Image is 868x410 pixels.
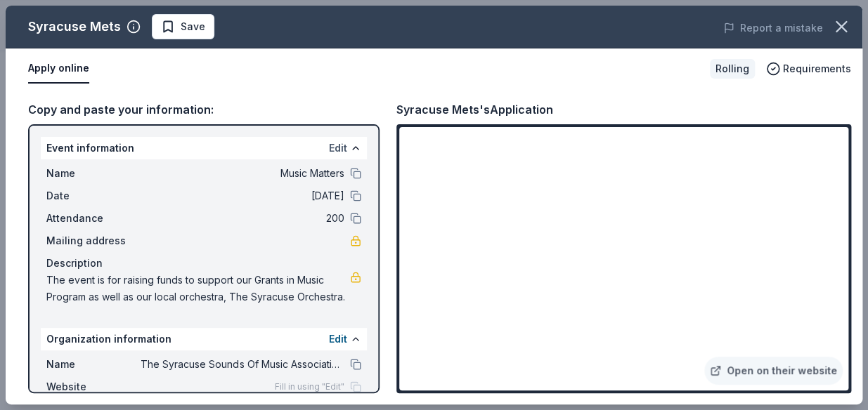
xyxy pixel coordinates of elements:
[28,15,121,38] div: Syracuse Mets
[141,210,344,227] span: 200
[46,255,361,272] div: Description
[766,60,851,77] button: Requirements
[141,187,344,204] span: [DATE]
[723,20,823,37] button: Report a mistake
[46,272,350,305] span: The event is for raising funds to support our Grants in Music Program as well as our local orches...
[46,378,141,395] span: Website
[41,328,367,350] div: Organization information
[46,232,141,249] span: Mailing address
[329,331,347,348] button: Edit
[783,60,851,77] span: Requirements
[329,140,347,157] button: Edit
[141,356,344,373] span: The Syracuse Sounds Of Music Association Inc
[396,100,553,119] div: Syracuse Mets's Application
[141,165,344,182] span: Music Matters
[28,54,89,84] button: Apply online
[46,165,141,182] span: Name
[152,14,214,39] button: Save
[41,137,367,159] div: Event information
[28,100,380,119] div: Copy and paste your information:
[46,187,141,204] span: Date
[704,357,843,385] a: Open on their website
[710,59,755,79] div: Rolling
[181,18,205,35] span: Save
[275,381,344,392] span: Fill in using "Edit"
[46,210,141,227] span: Attendance
[46,356,141,373] span: Name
